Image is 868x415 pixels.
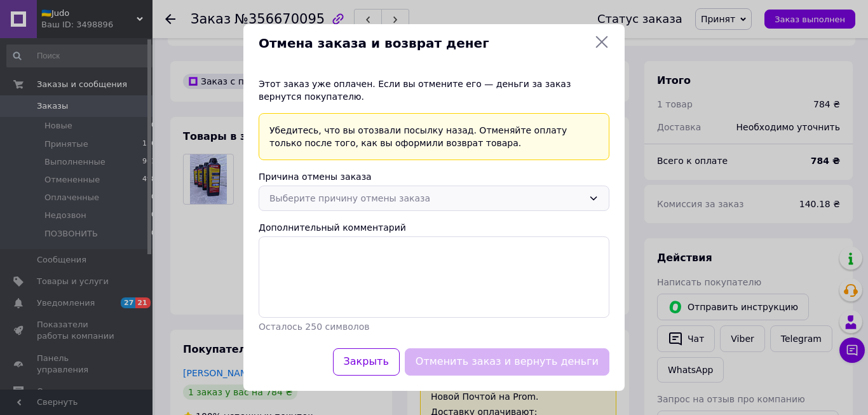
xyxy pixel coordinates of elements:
div: Причина отмены заказа [259,170,609,183]
div: Убедитесь, что вы отозвали посылку назад. Отменяйте оплату только после того, как вы оформили воз... [259,113,609,160]
label: Дополнительный комментарий [259,222,406,233]
div: Выберите причину отмены заказа [269,191,583,205]
span: Осталось 250 символов [259,322,369,332]
span: Отмена заказа и возврат денег [259,34,589,53]
div: Этот заказ уже оплачен. Если вы отмените его — деньги за заказ вернутся покупателю. [259,78,609,103]
button: Закрыть [333,348,400,376]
